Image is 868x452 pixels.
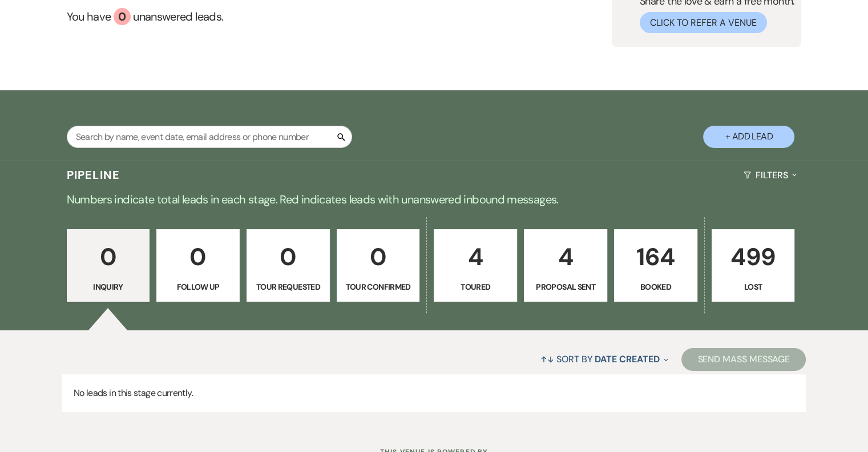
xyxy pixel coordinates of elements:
input: Search by name, event date, email address or phone number [67,126,352,148]
p: Inquiry [74,281,143,293]
a: 0Inquiry [67,229,150,302]
h3: Pipeline [67,167,120,183]
a: 164Booked [614,229,697,302]
p: Numbers indicate total leads in each stage. Red indicates leads with unanswered inbound messages. [23,190,845,209]
p: No leads in this stage currently. [62,374,806,412]
p: 499 [719,238,788,276]
button: Filters [739,160,801,190]
a: 499Lost [712,229,795,302]
p: 4 [441,238,510,276]
p: 0 [74,238,143,276]
a: 4Proposal Sent [524,229,607,302]
p: 0 [344,238,413,276]
span: Date Created [595,353,659,365]
p: 0 [164,238,232,276]
p: Follow Up [164,281,232,293]
div: 0 [114,8,131,25]
button: Send Mass Message [681,348,806,371]
a: 4Toured [434,229,517,302]
p: 4 [531,238,600,276]
p: 164 [621,238,690,276]
span: ↑↓ [540,353,554,365]
p: 0 [254,238,322,276]
p: Tour Requested [254,281,322,293]
button: Click to Refer a Venue [640,12,767,33]
a: You have 0 unanswered leads. [67,8,482,25]
button: + Add Lead [703,126,794,148]
p: Proposal Sent [531,281,600,293]
button: Sort By Date Created [536,344,673,374]
p: Booked [621,281,690,293]
p: Toured [441,281,510,293]
p: Lost [719,281,788,293]
a: 0Tour Requested [247,229,330,302]
a: 0Follow Up [156,229,240,302]
a: 0Tour Confirmed [337,229,420,302]
p: Tour Confirmed [344,281,413,293]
